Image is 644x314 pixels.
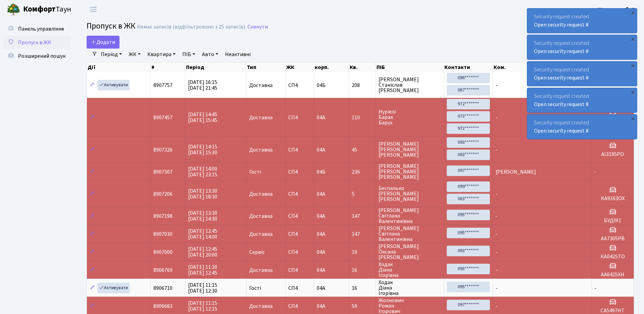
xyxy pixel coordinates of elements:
[496,168,536,176] span: [PERSON_NAME]
[153,168,172,176] span: 8907307
[249,213,273,219] span: Доставка
[379,163,441,180] span: [PERSON_NAME] [PERSON_NAME] [PERSON_NAME]
[594,235,631,242] h5: АА7305РВ
[534,74,589,82] a: Open security request #
[352,83,373,88] span: 208
[594,168,596,176] span: -
[317,82,326,89] span: 04Б
[7,3,20,16] img: logo.png
[496,212,498,220] span: -
[379,208,441,224] span: [PERSON_NAME] Світлана Валентинівна
[317,146,325,154] span: 04А
[199,49,221,60] a: Авто
[246,63,286,72] th: Тип
[288,115,311,120] span: СП4
[18,52,66,60] span: Розширений пошук
[352,115,373,120] span: 110
[288,303,311,309] span: СП4
[379,141,441,158] span: [PERSON_NAME] [PERSON_NAME] [PERSON_NAME]
[496,82,498,89] span: -
[153,284,172,292] span: 8906710
[288,267,311,273] span: СП4
[352,213,373,219] span: 147
[534,127,589,135] a: Open security request #
[629,36,636,42] div: ×
[376,63,444,72] th: ПІБ
[496,266,498,274] span: -
[188,245,217,259] span: [DATE] 12:45 [DATE] 20:00
[153,302,172,310] span: 8906683
[534,21,589,29] a: Open security request #
[288,231,311,237] span: СП4
[87,20,135,32] span: Пропуск в ЖК
[527,35,637,59] div: Security request created
[496,230,498,238] span: -
[496,190,498,198] span: -
[629,9,636,16] div: ×
[352,267,373,273] span: 16
[188,263,217,277] span: [DATE] 11:30 [DATE] 12:45
[594,272,631,278] h5: АА6425ХН
[97,80,130,90] a: Активувати
[352,249,373,255] span: 19
[594,151,631,158] h5: АІ3195РО
[629,89,636,95] div: ×
[594,308,631,314] h5: СА5497НТ
[594,195,631,202] h5: КА9163ОХ
[153,266,172,274] span: 8906769
[249,147,273,153] span: Доставка
[534,101,589,108] a: Open security request #
[87,63,151,72] th: Дії
[188,187,217,200] span: [DATE] 13:30 [DATE] 18:30
[288,213,311,219] span: СП4
[153,230,172,238] span: 8907030
[97,283,130,293] a: Активувати
[496,302,498,310] span: -
[379,298,441,314] span: Жолнович Роман Ігорович
[188,227,217,241] span: [DATE] 12:45 [DATE] 14:00
[496,114,498,121] span: -
[444,63,493,72] th: Контакти
[352,231,373,237] span: 147
[379,77,441,93] span: [PERSON_NAME] Станіслав [PERSON_NAME]
[247,24,268,30] a: Скинути
[23,4,56,15] b: Комфорт
[317,302,325,310] span: 04А
[288,191,311,197] span: СП4
[3,36,71,49] a: Пропуск в ЖК
[153,146,172,154] span: 8907326
[317,212,325,220] span: 04А
[249,285,261,291] span: Гості
[18,25,64,33] span: Панель управління
[145,49,178,60] a: Квартира
[314,63,349,72] th: корп.
[629,115,636,122] div: ×
[379,226,441,242] span: [PERSON_NAME] Світлана Валентинівна
[352,169,373,175] span: 236
[18,39,51,46] span: Пропуск в ЖК
[534,48,589,55] a: Open security request #
[126,49,143,60] a: ЖК
[288,147,311,153] span: СП4
[352,303,373,309] span: 59
[527,115,637,139] div: Security request created
[188,281,217,295] span: [DATE] 11:15 [DATE] 12:30
[594,217,631,224] h5: БУДІЯ1
[153,114,172,121] span: 8907457
[249,191,273,197] span: Доставка
[188,299,217,313] span: [DATE] 11:15 [DATE] 12:15
[188,165,217,178] span: [DATE] 14:00 [DATE] 23:15
[23,4,71,15] span: Таун
[286,63,314,72] th: ЖК
[317,248,325,256] span: 04А
[288,169,311,175] span: СП4
[288,249,311,255] span: СП4
[222,49,253,60] a: Неактивні
[496,146,498,154] span: -
[496,248,498,256] span: -
[3,22,71,36] a: Панель управління
[352,285,373,291] span: 16
[3,49,71,63] a: Розширений пошук
[629,62,636,69] div: ×
[249,303,273,309] span: Доставка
